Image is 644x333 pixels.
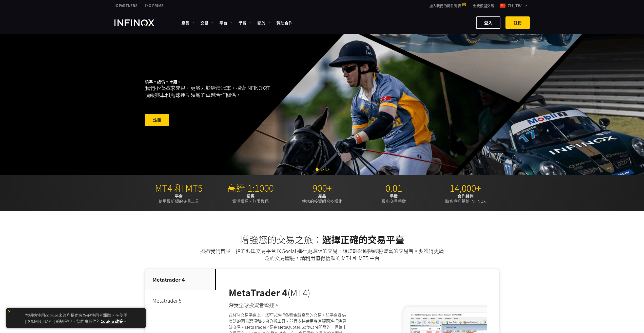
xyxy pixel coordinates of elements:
strong: 槓桿 [246,193,255,199]
a: 贊助合作 [276,20,292,26]
p: 14,000+ [432,182,499,193]
a: 關於 [257,20,270,26]
strong: 手數 [390,193,398,199]
span: zh_tw [505,3,524,9]
p: 0.01 [360,182,428,193]
p: 高達 1:1000 [217,182,284,193]
p: 最小交易手數 [360,193,428,204]
span: Go to slide 1 [316,168,319,171]
p: 使您的投資組合多樣化 [288,193,356,204]
a: 學習 [238,20,251,26]
a: 註冊 [145,114,169,126]
p: 透過我們首屈一指的跟單交易平台 IX Social 進行更聰明的交易，讓您輕鬆跟隨經驗豐富的交易者。要獲得更廣泛的交易體驗，請利用值得信賴的 MT4 和 MT5 平台 [199,248,445,262]
p: 900+ [288,182,356,193]
p: 將客戶推薦給 INFINOX [432,193,499,204]
strong: 平台 [175,193,183,199]
strong: 產品 [318,193,326,199]
a: INFINOX Logo [114,19,166,26]
p: 靈活槓桿，無限機遇 [217,193,284,204]
img: yellow close icon [8,309,11,313]
p: Metatrader 4 [145,269,216,290]
a: 產品 [181,20,194,26]
p: MT4 和 MT5 [145,182,213,193]
a: Cookie 政策 [101,318,123,324]
p: 本網站使用cookies來為您提供良好的使用者體驗。在使用 [DOMAIN_NAME] 的過程中，您同意我們的 。 [9,311,143,325]
div: 精準。熱情。 [145,71,304,135]
p: Metatrader 5 [145,290,216,311]
a: 加入我們的郵件列表 [425,3,469,8]
span: Go to slide 2 [321,168,324,171]
strong: 選擇正確的交易平臺 [322,233,404,246]
p: 使用最新穎的交易工具 [145,193,213,204]
a: 交易 [200,20,213,26]
h4: 深受全球投資者歡迎。 [229,302,349,309]
p: 我們不僅追求成果，更致力於締造冠軍。探索INFINOX在頂級賽車和馬球運動領域的卓越合作關係。 [145,84,272,99]
strong: 卓越。 [169,78,181,84]
a: INFINOX [111,3,141,8]
strong: MetaTrader 4 [229,286,287,299]
h3: (MT4) [229,287,349,298]
h2: 增強您的交易之旅： [145,234,499,245]
span: Go to slide 3 [326,168,329,171]
a: INFINOX MENU [469,3,498,8]
a: INFINOX [141,3,167,8]
a: 登入 [476,16,500,29]
a: 註冊 [505,16,530,29]
a: 平台 [219,20,232,26]
strong: 合作夥伴 [457,193,474,199]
